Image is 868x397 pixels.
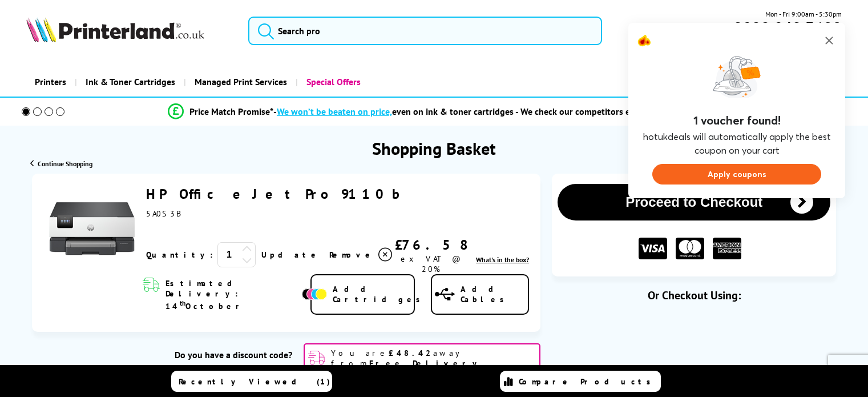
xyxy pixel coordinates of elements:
a: Recently Viewed (1) [171,371,332,392]
div: - even on ink & toner cartridges - We check our competitors every day! [273,106,666,117]
a: HP OfficeJet Pro 9110b [146,185,399,203]
img: MASTER CARD [676,238,704,260]
input: Search pro [248,17,602,45]
h1: Shopping Basket [372,137,496,159]
span: Recently Viewed (1) [179,376,330,387]
b: 0800 840 3699 [733,17,842,38]
img: Add Cartridges [302,288,327,300]
img: American Express [713,238,741,260]
div: Or Checkout Using: [552,288,836,303]
a: Special Offers [296,67,369,97]
span: Quantity: [146,250,213,260]
span: You are away from [331,348,536,368]
div: Do you have a discount code? [114,349,292,360]
a: Compare Products [500,371,661,392]
iframe: PayPal [580,321,808,347]
span: Add Cartridges [333,284,426,304]
a: Delete item from your basket [329,246,394,263]
span: Ink & Toner Cartridges [86,67,175,97]
div: £76.58 [394,236,467,254]
a: Continue Shopping [30,159,92,168]
span: Estimated Delivery: 14 October [165,278,299,311]
a: Printers [26,67,75,97]
a: Printerland Logo [26,17,234,45]
b: £48.42 [389,348,433,358]
a: Ink & Toner Cartridges [75,67,184,97]
span: What's in the box? [476,255,529,264]
img: Printerland Logo [26,17,204,42]
span: Compare Products [519,376,657,387]
span: Mon - Fri 9:00am - 5:30pm [765,9,842,19]
li: modal_Promise [6,102,828,122]
button: Proceed to Checkout [558,184,830,220]
a: Update [261,250,320,260]
span: Price Match Promise* [189,106,273,117]
span: Remove [329,250,374,260]
img: HP OfficeJet Pro 9110b [49,186,135,271]
span: ex VAT @ 20% [401,254,461,274]
span: Continue Shopping [38,159,92,168]
a: Managed Print Services [184,67,296,97]
sup: th [180,299,185,307]
b: Free Delivery [369,358,482,368]
img: VISA [639,238,667,260]
a: lnk_inthebox [476,255,529,264]
span: Add Cables [461,284,528,304]
span: 5A0S3B [146,208,180,219]
span: We won’t be beaten on price, [277,106,392,117]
